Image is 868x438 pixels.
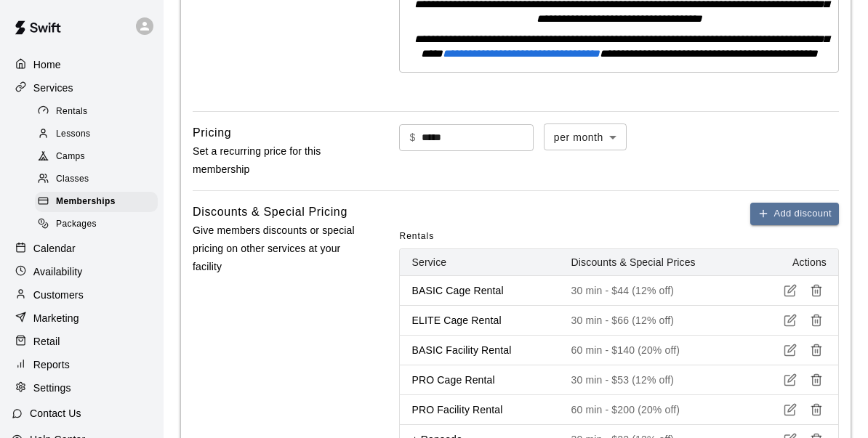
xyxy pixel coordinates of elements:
[571,343,739,357] p: 60 min - $140 (20% off)
[56,195,116,209] span: Memberships
[411,283,547,298] p: BASIC Cage Rental
[33,357,70,372] p: Reports
[411,373,547,387] p: PRO Cage Rental
[399,225,434,248] span: Rentals
[411,402,547,417] p: PRO Facility Rental
[33,334,60,349] p: Retail
[35,169,158,190] div: Classes
[400,249,559,276] th: Service
[35,169,164,191] a: Classes
[56,150,85,164] span: Camps
[193,222,361,277] p: Give members discounts or special pricing on other services at your facility
[35,214,164,236] a: Packages
[35,146,164,169] a: Camps
[30,406,81,421] p: Contact Us
[35,100,164,123] a: Rentals
[35,192,158,212] div: Memberships
[33,288,84,302] p: Customers
[33,57,61,72] p: Home
[12,261,152,283] a: Availability
[193,203,347,222] h6: Discounts & Special Pricing
[33,264,83,279] p: Availability
[560,249,751,276] th: Discounts & Special Prices
[33,241,76,256] p: Calendar
[571,373,739,387] p: 30 min - $53 (12% off)
[12,284,152,306] a: Customers
[409,130,415,145] p: $
[750,203,839,225] button: Add discount
[193,142,361,179] p: Set a recurring price for this membership
[411,343,547,357] p: BASIC Facility Rental
[12,54,152,76] a: Home
[35,124,158,145] div: Lessons
[411,313,547,328] p: ELITE Cage Rental
[35,147,158,167] div: Camps
[56,172,89,187] span: Classes
[35,214,158,235] div: Packages
[193,123,231,142] h6: Pricing
[35,191,164,214] a: Memberships
[571,313,739,328] p: 30 min - $66 (12% off)
[33,311,79,325] p: Marketing
[544,123,627,150] div: per month
[56,127,91,142] span: Lessons
[571,402,739,417] p: 60 min - $200 (20% off)
[56,105,88,119] span: Rentals
[12,354,152,376] a: Reports
[12,330,152,352] a: Retail
[33,81,73,95] p: Services
[12,307,152,329] a: Marketing
[751,249,838,276] th: Actions
[571,283,739,298] p: 30 min - $44 (12% off)
[12,238,152,259] a: Calendar
[35,123,164,145] a: Lessons
[35,102,158,122] div: Rentals
[56,217,97,232] span: Packages
[12,377,152,399] a: Settings
[33,381,71,395] p: Settings
[12,77,152,99] a: Services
